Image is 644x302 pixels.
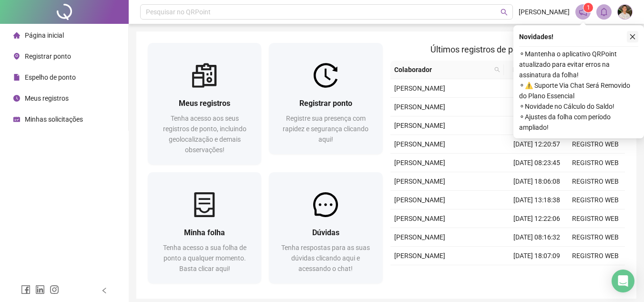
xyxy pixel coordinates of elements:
span: home [13,32,20,39]
td: REGISTRO WEB [566,135,625,154]
span: Dúvidas [312,228,339,237]
span: search [492,62,502,77]
span: ⚬ ⚠️ Suporte Via Chat Será Removido do Plano Essencial [519,80,638,101]
span: facebook [21,285,31,294]
span: left [101,287,108,294]
span: clock-circle [13,95,20,102]
sup: 1 [583,3,593,12]
img: 83949 [618,5,632,19]
td: REGISTRO WEB [566,228,625,247]
span: [PERSON_NAME] [394,233,445,241]
span: Últimos registros de ponto sincronizados [430,44,584,54]
span: Data/Hora [508,64,549,75]
span: search [501,9,508,16]
td: [DATE] 18:06:08 [508,172,566,191]
div: Open Intercom Messenger [612,270,634,292]
td: [DATE] 13:08:53 [508,265,566,284]
span: Registrar ponto [25,52,71,60]
td: [DATE] 18:07:09 [508,247,566,265]
span: instagram [50,285,59,294]
td: [DATE] 12:22:06 [508,209,566,228]
span: Tenha acesso aos seus registros de ponto, incluindo geolocalização e demais observações! [163,115,246,154]
span: Tenha acesso a sua folha de ponto a qualquer momento. Basta clicar aqui! [163,244,246,272]
span: bell [600,8,608,16]
span: environment [13,53,20,60]
span: Registre sua presença com rapidez e segurança clicando aqui! [283,115,368,143]
a: Meus registrosTenha acesso aos seus registros de ponto, incluindo geolocalização e demais observa... [148,43,261,165]
span: Tenha respostas para as suas dúvidas clicando aqui e acessando o chat! [281,244,370,272]
span: ⚬ Ajustes da folha com período ampliado! [519,112,638,133]
a: Minha folhaTenha acesso a sua folha de ponto a qualquer momento. Basta clicar aqui! [148,172,261,283]
span: [PERSON_NAME] [394,196,445,204]
span: Página inicial [25,31,64,39]
td: REGISTRO WEB [566,191,625,209]
span: file [13,74,20,81]
span: search [494,67,500,73]
span: [PERSON_NAME] [394,177,445,185]
td: REGISTRO WEB [566,209,625,228]
td: REGISTRO WEB [566,154,625,172]
td: [DATE] 08:23:45 [508,154,566,172]
span: [PERSON_NAME] [394,122,445,129]
span: notification [579,8,587,16]
span: Novidades ! [519,31,553,42]
span: close [629,33,636,40]
span: [PERSON_NAME] [394,252,445,260]
span: ⚬ Mantenha o aplicativo QRPoint atualizado para evitar erros na assinatura da folha! [519,49,638,80]
span: Meus registros [179,99,230,108]
span: 1 [587,4,590,11]
td: [DATE] 13:43:16 [508,116,566,135]
span: Espelho de ponto [25,73,76,81]
span: [PERSON_NAME] [394,84,445,92]
span: Colaborador [394,64,491,75]
span: [PERSON_NAME] [394,159,445,167]
span: Registrar ponto [299,99,352,108]
td: REGISTRO WEB [566,265,625,284]
span: Minhas solicitações [25,115,83,123]
span: Meus registros [25,94,69,102]
th: Data/Hora [504,61,561,79]
td: [DATE] 18:00:43 [508,98,566,116]
td: [DATE] 13:18:38 [508,191,566,209]
span: [PERSON_NAME] [394,215,445,222]
td: [DATE] 12:20:57 [508,135,566,154]
a: DúvidasTenha respostas para as suas dúvidas clicando aqui e acessando o chat! [269,172,382,283]
span: [PERSON_NAME] [519,7,570,17]
span: Minha folha [184,228,225,237]
td: REGISTRO WEB [566,172,625,191]
span: schedule [13,116,20,123]
span: [PERSON_NAME] [394,103,445,111]
td: [DATE] 08:10:14 [508,79,566,98]
span: [PERSON_NAME] [394,140,445,148]
td: [DATE] 08:16:32 [508,228,566,247]
span: ⚬ Novidade no Cálculo do Saldo! [519,101,638,112]
span: linkedin [35,285,45,294]
td: REGISTRO WEB [566,247,625,265]
a: Registrar pontoRegistre sua presença com rapidez e segurança clicando aqui! [269,43,382,154]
